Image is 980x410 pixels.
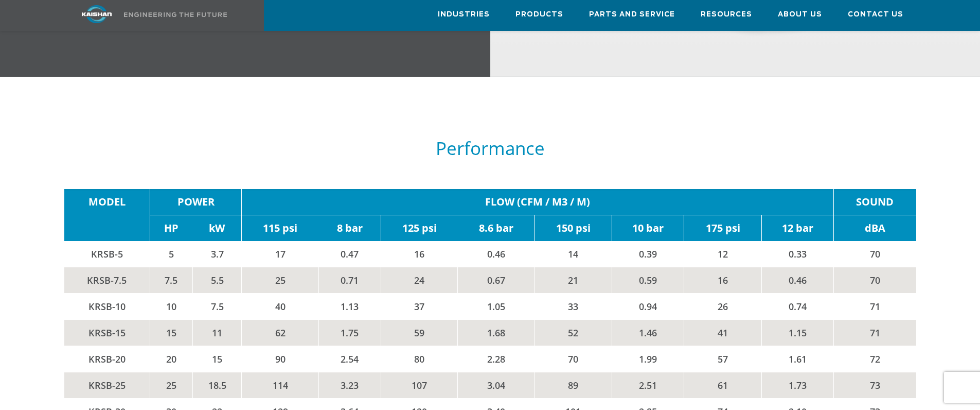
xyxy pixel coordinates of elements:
[150,319,192,346] td: 15
[589,9,675,21] span: Parts and Service
[124,12,227,17] img: Engineering the future
[64,189,150,215] td: MODEL
[381,372,458,398] td: 107
[778,1,822,28] a: About Us
[438,9,490,21] span: Industries
[612,267,684,293] td: 0.59
[701,9,752,21] span: Resources
[318,267,381,293] td: 0.71
[64,267,150,293] td: KRSB-7.5
[761,241,833,267] td: 0.33
[458,267,535,293] td: 0.67
[458,372,535,398] td: 3.04
[515,9,563,21] span: Products
[381,267,458,293] td: 24
[318,215,381,241] td: 8 bar
[192,267,242,293] td: 5.5
[684,346,761,372] td: 57
[242,372,319,398] td: 114
[192,319,242,346] td: 11
[192,346,242,372] td: 15
[242,293,319,319] td: 40
[834,189,916,215] td: SOUND
[834,346,916,372] td: 72
[848,9,903,21] span: Contact Us
[761,346,833,372] td: 1.61
[242,319,319,346] td: 62
[834,215,916,241] td: dBA
[458,293,535,319] td: 1.05
[534,293,612,319] td: 33
[684,293,761,319] td: 26
[64,139,916,158] h5: Performance
[684,267,761,293] td: 16
[381,293,458,319] td: 37
[534,372,612,398] td: 89
[589,1,675,28] a: Parts and Service
[381,319,458,346] td: 59
[612,293,684,319] td: 0.94
[150,293,192,319] td: 10
[318,241,381,267] td: 0.47
[761,319,833,346] td: 1.15
[242,241,319,267] td: 17
[318,319,381,346] td: 1.75
[242,189,834,215] td: FLOW (CFM / M3 / M)
[612,215,684,241] td: 10 bar
[242,215,319,241] td: 115 psi
[515,1,563,28] a: Products
[150,189,242,215] td: POWER
[192,241,242,267] td: 3.7
[150,267,192,293] td: 7.5
[684,241,761,267] td: 12
[381,215,458,241] td: 125 psi
[192,215,242,241] td: kW
[318,346,381,372] td: 2.54
[761,215,833,241] td: 12 bar
[64,346,150,372] td: KRSB-20
[761,372,833,398] td: 1.73
[318,293,381,319] td: 1.13
[834,241,916,267] td: 70
[612,372,684,398] td: 2.51
[534,215,612,241] td: 150 psi
[64,372,150,398] td: KRSB-25
[612,346,684,372] td: 1.99
[64,319,150,346] td: KRSB-15
[684,319,761,346] td: 41
[458,346,535,372] td: 2.28
[834,319,916,346] td: 71
[64,293,150,319] td: KRSB-10
[192,293,242,319] td: 7.5
[778,9,822,21] span: About Us
[150,215,192,241] td: HP
[242,267,319,293] td: 25
[701,1,752,28] a: Resources
[58,5,135,23] img: kaishan logo
[458,215,535,241] td: 8.6 bar
[381,241,458,267] td: 16
[534,346,612,372] td: 70
[242,346,319,372] td: 90
[150,346,192,372] td: 20
[458,319,535,346] td: 1.68
[834,372,916,398] td: 73
[150,241,192,267] td: 5
[192,372,242,398] td: 18.5
[684,372,761,398] td: 61
[684,215,761,241] td: 175 psi
[848,1,903,28] a: Contact Us
[318,372,381,398] td: 3.23
[438,1,490,28] a: Industries
[761,293,833,319] td: 0.74
[612,241,684,267] td: 0.39
[834,293,916,319] td: 71
[150,372,192,398] td: 25
[834,267,916,293] td: 70
[64,241,150,267] td: KRSB-5
[612,319,684,346] td: 1.46
[534,267,612,293] td: 21
[458,241,535,267] td: 0.46
[761,267,833,293] td: 0.46
[534,319,612,346] td: 52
